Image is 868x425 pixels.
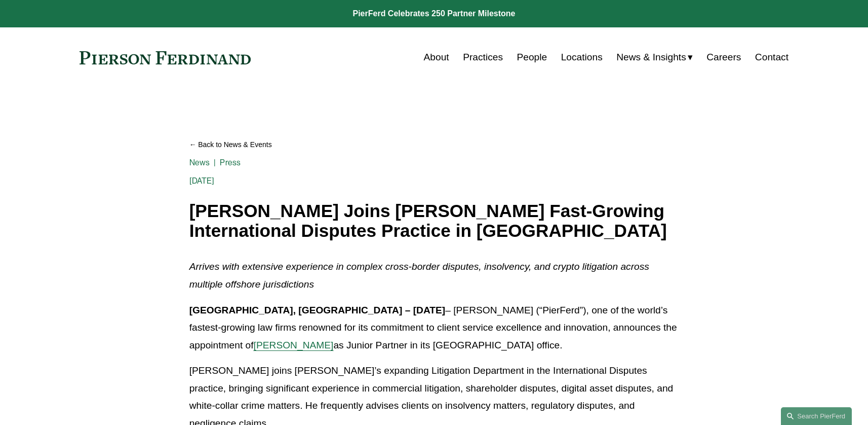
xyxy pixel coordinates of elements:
[189,176,215,186] span: [DATE]
[189,136,679,154] a: Back to News & Events
[254,340,334,350] a: [PERSON_NAME]
[189,261,652,290] em: Arrives with extensive experience in complex cross-border disputes, insolvency, and crypto litiga...
[561,48,603,67] a: Locations
[463,48,503,67] a: Practices
[616,48,693,67] a: folder dropdown
[616,49,686,66] span: News & Insights
[189,158,210,167] a: News
[189,302,679,355] p: – [PERSON_NAME] (“PierFerd”), one of the world’s fastest-growing law firms renowned for its commi...
[517,48,547,67] a: People
[220,158,241,167] a: Press
[424,48,449,67] a: About
[781,407,852,425] a: Search this site
[706,48,741,67] a: Careers
[189,305,446,315] strong: [GEOGRAPHIC_DATA], [GEOGRAPHIC_DATA] – [DATE]
[189,201,679,240] h1: [PERSON_NAME] Joins [PERSON_NAME] Fast-Growing International Disputes Practice in [GEOGRAPHIC_DATA]
[755,48,788,67] a: Contact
